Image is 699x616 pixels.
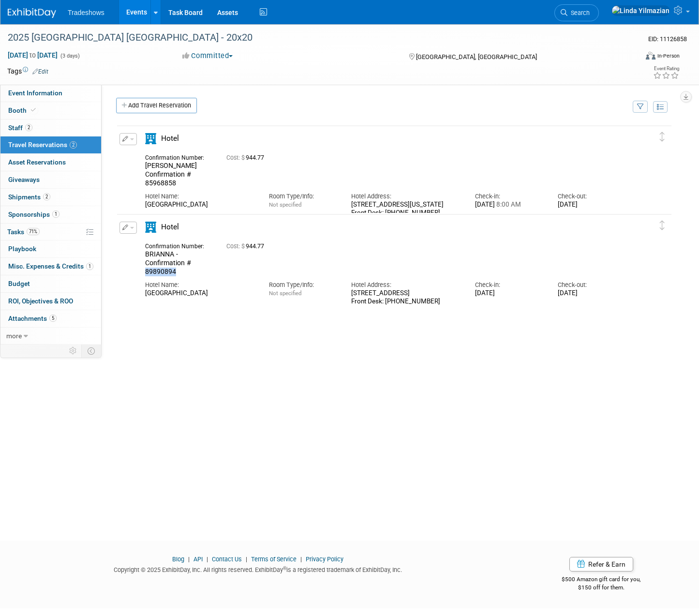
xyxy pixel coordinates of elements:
span: Tradeshows [68,9,104,16]
a: Privacy Policy [306,556,343,563]
div: Confirmation Number: [145,151,212,162]
div: In-Person [657,52,680,60]
a: ROI, Objectives & ROO [0,293,101,310]
span: Asset Reservations [8,158,66,166]
span: Event ID: 11126858 [648,35,687,43]
div: [STREET_ADDRESS][US_STATE] Front Desk: [PHONE_NUMBER] [351,201,461,217]
span: 2 [25,124,32,131]
span: Attachments [8,315,57,322]
span: [GEOGRAPHIC_DATA], [GEOGRAPHIC_DATA] [416,53,537,60]
span: | [298,556,304,563]
a: Travel Reservations2 [0,136,101,153]
span: 71% [27,228,40,235]
div: Check-out: [558,281,626,289]
div: Confirmation Number: [145,240,212,250]
a: Tasks71% [0,224,101,240]
span: Travel Reservations [8,141,77,149]
span: 2 [70,141,77,149]
a: Giveaways [0,171,101,188]
a: Budget [0,275,101,292]
div: Check-in: [475,281,543,289]
div: Hotel Name: [145,192,254,201]
span: [PERSON_NAME] Confirmation # 85968858 [145,162,197,186]
a: Blog [172,556,184,563]
span: Search [567,9,590,16]
div: $500 Amazon gift card for you, [522,569,680,591]
div: 2025 [GEOGRAPHIC_DATA] [GEOGRAPHIC_DATA] - 20x20 [4,29,623,46]
a: Search [554,4,599,21]
span: Hotel [161,134,179,143]
div: Room Type/Info: [269,281,337,289]
span: Booth [8,106,38,114]
span: | [204,556,210,563]
a: Refer & Earn [569,557,633,571]
img: Linda Yilmazian [611,5,670,16]
span: 8:00 AM [495,201,521,208]
a: Add Travel Reservation [116,98,197,113]
a: Event Information [0,85,101,102]
div: [DATE] [558,201,626,209]
a: Attachments5 [0,310,101,327]
span: Playbook [8,245,36,253]
div: [DATE] [558,289,626,298]
a: Asset Reservations [0,154,101,171]
div: Event Rating [653,66,679,71]
div: [GEOGRAPHIC_DATA] [145,201,254,209]
div: Check-out: [558,192,626,201]
span: Hotel [161,223,179,231]
a: Booth [0,102,101,119]
a: Misc. Expenses & Credits1 [0,258,101,275]
span: (3 days) [59,53,80,59]
i: Click and drag to move item [660,221,665,230]
a: API [193,556,203,563]
div: [GEOGRAPHIC_DATA] [145,289,254,298]
td: Personalize Event Tab Strip [65,345,82,357]
i: Hotel [145,222,156,233]
i: Booth reservation complete [31,107,36,113]
div: [STREET_ADDRESS] Front Desk: [PHONE_NUMBER] [351,289,461,306]
span: more [6,332,22,340]
span: 944.77 [226,243,268,250]
span: | [243,556,250,563]
span: to [28,51,37,59]
span: Budget [8,280,30,287]
span: Staff [8,124,32,132]
span: ROI, Objectives & ROO [8,297,73,305]
div: Hotel Name: [145,281,254,289]
span: Cost: $ [226,243,246,250]
span: Misc. Expenses & Credits [8,262,93,270]
td: Tags [7,66,48,76]
span: 2 [43,193,50,200]
a: Terms of Service [251,556,297,563]
i: Click and drag to move item [660,132,665,142]
span: 1 [52,210,59,218]
a: Playbook [0,240,101,257]
div: Hotel Address: [351,192,461,201]
span: Not specified [269,201,301,208]
span: BRIANNA - Confirmation # 89890894 [145,250,191,275]
span: Cost: $ [226,154,246,161]
a: more [0,328,101,345]
button: Committed [179,51,237,61]
span: 1 [86,263,93,270]
span: 5 [49,315,57,322]
img: ExhibitDay [8,8,56,18]
span: | [186,556,192,563]
span: Event Information [8,89,62,97]
span: Giveaways [8,176,40,183]
span: Not specified [269,290,301,297]
i: Hotel [145,133,156,144]
div: [DATE] [475,289,543,298]
div: [DATE] [475,201,543,209]
a: Sponsorships1 [0,206,101,223]
td: Toggle Event Tabs [82,345,102,357]
span: [DATE] [DATE] [7,51,58,60]
div: Check-in: [475,192,543,201]
span: 944.77 [226,154,268,161]
a: Shipments2 [0,189,101,206]
span: Sponsorships [8,210,59,218]
a: Contact Us [212,556,242,563]
span: Shipments [8,193,50,201]
i: Filter by Traveler [637,104,644,110]
div: Room Type/Info: [269,192,337,201]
